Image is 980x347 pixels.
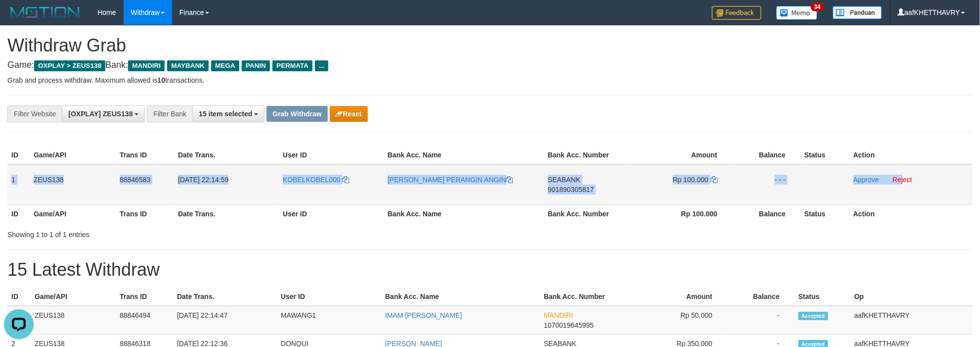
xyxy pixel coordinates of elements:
[279,146,384,164] th: User ID
[30,204,116,223] th: Game/API
[178,176,228,184] span: [DATE] 22:14:59
[120,176,150,184] span: 88846583
[727,288,795,306] th: Balance
[385,311,462,319] a: IMAM [PERSON_NAME]
[732,146,801,164] th: Balance
[626,306,727,335] td: Rp 50,000
[173,306,277,335] td: [DATE] 22:14:47
[315,60,328,71] span: ...
[544,146,630,164] th: Bank Acc. Number
[853,176,879,184] a: Approve
[381,288,540,306] th: Bank Acc. Name
[267,106,327,122] button: Grab Withdraw
[4,4,34,34] button: Open LiveChat chat widget
[128,60,165,71] span: MANDIRI
[7,75,973,85] p: Grab and process withdraw. Maximum allowed is transactions.
[801,204,849,223] th: Status
[540,288,626,306] th: Bank Acc. Number
[116,288,173,306] th: Trans ID
[116,146,174,164] th: Trans ID
[712,6,761,20] img: Feedback.jpg
[116,306,173,335] td: 88846494
[279,204,384,223] th: User ID
[7,288,31,306] th: ID
[850,288,973,306] th: Op
[242,60,270,71] span: PANIN
[167,60,209,71] span: MAYBANK
[62,105,145,122] button: [OXPLAY] ZEUS138
[849,146,973,164] th: Action
[388,176,513,184] a: [PERSON_NAME] PERANGIN ANGIN
[833,6,882,19] img: panduan.png
[711,176,717,184] a: Copy 100000 to clipboard
[157,76,165,84] strong: 10
[795,288,850,306] th: Status
[727,306,795,335] td: -
[7,60,973,70] h4: Game: Bank:
[330,106,368,122] button: Reset
[849,204,973,223] th: Action
[630,146,732,164] th: Amount
[30,146,116,164] th: Game/API
[7,204,30,223] th: ID
[31,306,116,335] td: ZEUS138
[31,288,116,306] th: Game/API
[801,146,849,164] th: Status
[892,176,912,184] a: Reject
[544,204,630,223] th: Bank Acc. Number
[673,176,709,184] span: Rp 100.000
[174,146,279,164] th: Date Trans.
[211,60,239,71] span: MEGA
[7,5,83,20] img: MOTION_logo.png
[548,176,580,184] span: SEABANK
[283,176,341,184] span: KOBELKOBEL000
[776,6,818,20] img: Button%20Memo.svg
[799,312,828,320] span: Accepted
[811,2,824,11] span: 34
[626,288,727,306] th: Amount
[7,146,30,164] th: ID
[30,164,116,205] td: ZEUS138
[544,321,594,329] span: Copy 1070019645995 to clipboard
[116,204,174,223] th: Trans ID
[7,105,62,122] div: Filter Website
[732,204,801,223] th: Balance
[147,105,192,122] div: Filter Bank
[7,260,973,280] h1: 15 Latest Withdraw
[34,60,105,71] span: OXPLAY > ZEUS138
[272,60,312,71] span: PERMATA
[384,146,544,164] th: Bank Acc. Name
[544,311,573,319] span: MANDIRI
[630,204,732,223] th: Rp 100.000
[192,105,265,122] button: 15 item selected
[7,226,401,240] div: Showing 1 to 1 of 1 entries
[7,36,973,55] h1: Withdraw Grab
[283,176,350,184] a: KOBELKOBEL000
[850,306,973,335] td: aafKHETTHAVRY
[732,164,801,205] td: - - -
[7,164,30,205] td: 1
[68,110,133,118] span: [OXPLAY] ZEUS138
[199,110,252,118] span: 15 item selected
[277,288,381,306] th: User ID
[384,204,544,223] th: Bank Acc. Name
[174,204,279,223] th: Date Trans.
[548,186,594,194] span: Copy 901890305817 to clipboard
[277,306,381,335] td: MAWANG1
[173,288,277,306] th: Date Trans.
